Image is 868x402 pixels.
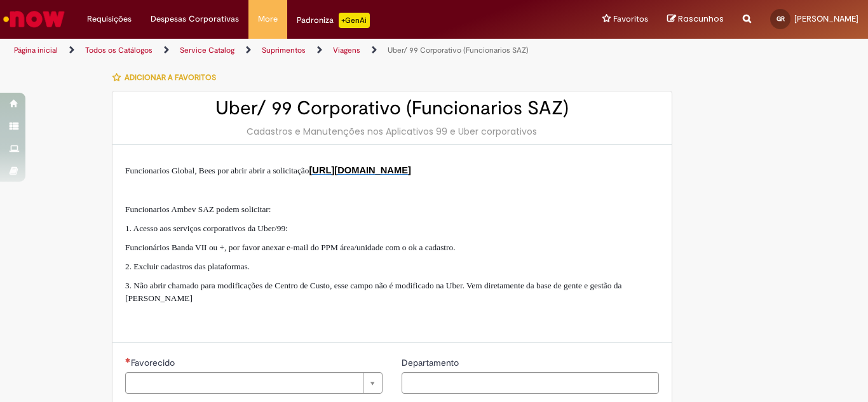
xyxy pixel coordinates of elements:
[125,166,413,175] span: Funcionarios Global, Bees por abrir abrir a solicitação
[402,357,461,368] span: Departamento
[388,45,529,55] a: Uber/ 99 Corporativo (Funcionarios SAZ)
[125,224,288,233] span: 1. Acesso aos serviços corporativos da Uber/99:
[678,13,724,25] span: Rascunhos
[402,372,659,394] input: Departamento
[180,45,234,55] a: Service Catalog
[297,13,370,28] div: Padroniza
[339,13,370,28] p: +GenAi
[309,165,410,175] a: [URL][DOMAIN_NAME]
[151,13,239,25] span: Despesas Corporativas
[125,372,383,394] a: Limpar campo Favorecido
[258,13,278,25] span: More
[262,45,306,55] a: Suprimentos
[125,204,271,214] span: Funcionarios Ambev SAZ podem solicitar:
[794,13,858,24] span: [PERSON_NAME]
[125,262,250,271] span: 2. Excluir cadastros das plataformas.
[125,243,456,252] span: Funcionários Banda VII ou +, por favor anexar e-mail do PPM área/unidade com o ok a cadastro.
[125,72,216,83] span: Adicionar a Favoritos
[125,358,131,363] span: Necessários
[333,45,360,55] a: Viagens
[131,357,177,368] span: Necessários - Favorecido
[112,64,223,91] button: Adicionar a Favoritos
[125,125,659,138] div: Cadastros e Manutenções nos Aplicativos 99 e Uber corporativos
[125,98,659,119] h2: Uber/ 99 Corporativo (Funcionarios SAZ)
[776,15,785,23] span: GR
[667,13,724,25] a: Rascunhos
[85,45,153,55] a: Todos os Catálogos
[14,45,58,55] a: Página inicial
[10,39,569,62] ul: Trilhas de página
[613,13,648,25] span: Favoritos
[87,13,132,25] span: Requisições
[1,6,67,32] img: ServiceNow
[125,281,621,303] span: 3. Não abrir chamado para modificações de Centro de Custo, esse campo não é modificado na Uber. V...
